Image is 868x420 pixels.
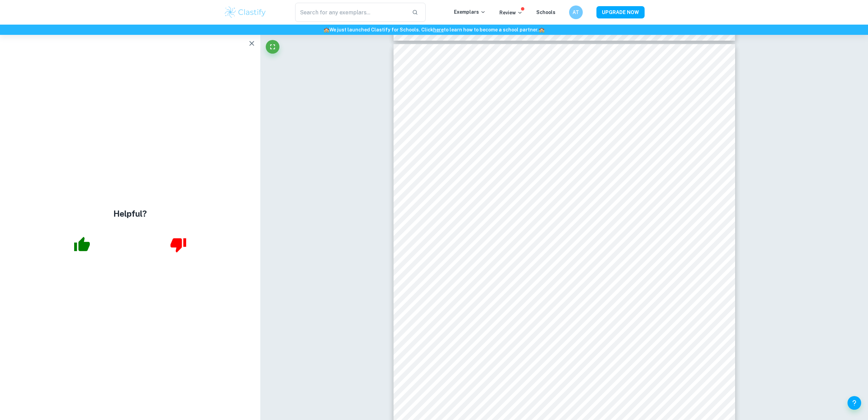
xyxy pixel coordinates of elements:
[295,3,407,22] input: Search for any exemplars...
[848,396,861,410] button: Help and Feedback
[1,26,867,33] h6: We just launched Clastify for Schools. Click to learn how to become a school partner.
[596,6,645,18] button: UPGRADE NOW
[569,5,583,19] button: AT
[499,9,523,16] p: Review
[536,10,555,15] a: Schools
[113,207,147,220] h4: Helpful?
[572,9,580,16] h6: AT
[539,27,545,32] span: 🏫
[266,40,279,54] button: Fullscreen
[454,8,486,16] p: Exemplars
[224,5,267,19] img: Clastify logo
[323,27,329,32] span: 🏫
[433,27,444,32] a: here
